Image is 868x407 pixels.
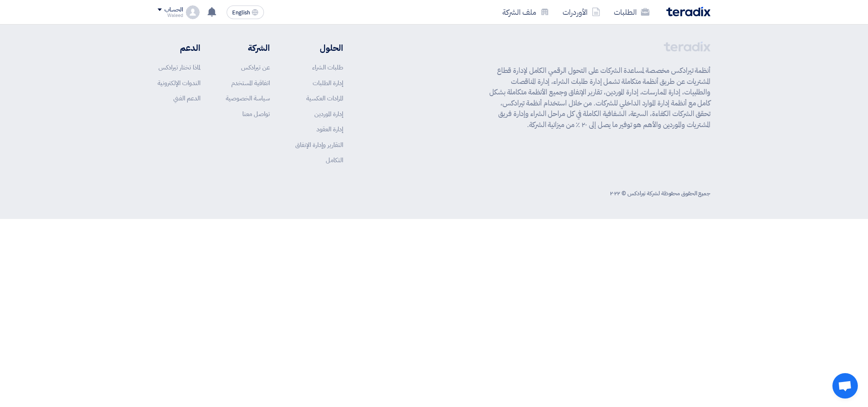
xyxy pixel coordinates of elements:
a: إدارة العقود [316,125,343,134]
li: الحلول [295,42,343,54]
a: تواصل معنا [242,109,270,119]
a: الطلبات [607,2,656,22]
a: ملف الشركة [496,2,556,22]
a: عن تيرادكس [241,63,270,72]
span: English [232,10,250,16]
li: الشركة [226,42,270,54]
a: الدعم الفني [173,94,200,103]
a: الأوردرات [556,2,607,22]
div: جميع الحقوق محفوظة لشركة تيرادكس © ٢٠٢٢ [610,189,710,198]
div: الحساب [164,6,183,14]
a: لماذا تختار تيرادكس [158,63,200,72]
a: طلبات الشراء [312,63,343,72]
button: English [227,6,264,19]
a: إدارة الطلبات [313,78,343,88]
a: التكامل [326,155,343,165]
a: الندوات الإلكترونية [158,78,200,88]
a: اتفاقية المستخدم [231,78,270,88]
a: سياسة الخصوصية [226,94,270,103]
a: التقارير وإدارة الإنفاق [295,140,343,150]
div: Waleed [158,13,183,18]
li: الدعم [158,42,200,54]
a: إدارة الموردين [314,109,343,119]
p: أنظمة تيرادكس مخصصة لمساعدة الشركات على التحول الرقمي الكامل لإدارة قطاع المشتريات عن طريق أنظمة ... [489,65,710,130]
a: Open chat [832,373,858,399]
img: profile_test.png [186,6,200,19]
a: المزادات العكسية [306,94,343,103]
img: Teradix logo [666,7,710,17]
